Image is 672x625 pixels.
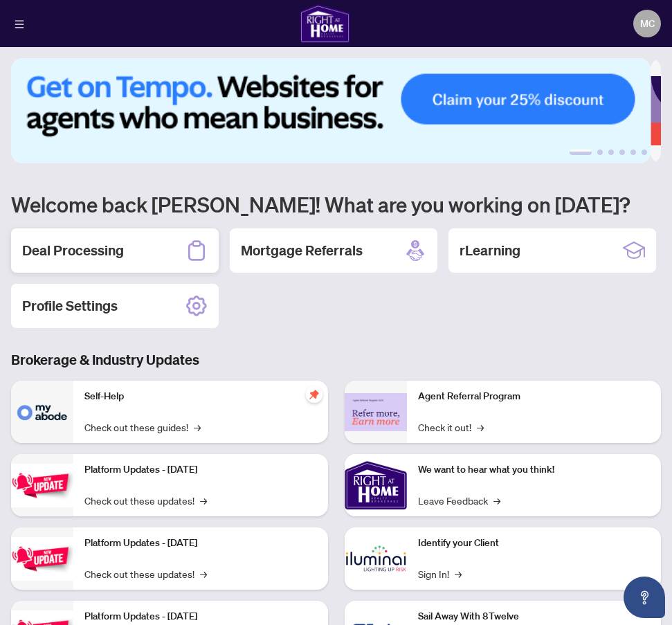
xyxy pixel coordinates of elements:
a: Leave Feedback→ [418,493,500,508]
button: 1 [570,150,592,155]
button: 5 [630,150,636,155]
span: → [455,566,462,581]
a: Check it out!→ [418,419,484,435]
img: We want to hear what you think! [345,454,407,516]
p: Platform Updates - [DATE] [84,536,317,551]
p: Self-Help [84,389,317,404]
h2: rLearning [460,241,520,260]
span: MC [640,16,655,31]
p: We want to hear what you think! [418,462,651,478]
button: Open asap [624,577,665,618]
img: logo [300,4,349,43]
span: → [200,566,207,581]
img: Self-Help [11,381,73,443]
h2: Deal Processing [22,241,124,260]
h3: Brokerage & Industry Updates [11,350,661,370]
img: Slide 0 [11,58,651,163]
p: Platform Updates - [DATE] [84,609,317,624]
h1: Welcome back [PERSON_NAME]! What are you working on [DATE]? [11,191,661,217]
p: Agent Referral Program [418,389,651,404]
a: Check out these updates!→ [84,566,207,581]
img: Platform Updates - July 21, 2025 [11,464,73,507]
p: Sail Away With 8Twelve [418,609,651,624]
span: → [477,419,484,435]
span: → [493,493,500,508]
a: Sign In!→ [418,566,462,581]
p: Platform Updates - [DATE] [84,462,317,478]
img: Platform Updates - July 8, 2025 [11,537,73,581]
button: 4 [619,150,625,155]
p: Identify your Client [418,536,651,551]
button: 2 [597,150,603,155]
span: → [194,419,201,435]
img: Identify your Client [345,527,407,590]
a: Check out these updates!→ [84,493,207,508]
h2: Mortgage Referrals [241,241,363,260]
button: 3 [608,150,614,155]
button: 6 [642,150,647,155]
h2: Profile Settings [22,296,118,316]
a: Check out these guides!→ [84,419,201,435]
span: pushpin [306,386,323,403]
img: Agent Referral Program [345,393,407,431]
span: → [200,493,207,508]
span: menu [15,19,24,29]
